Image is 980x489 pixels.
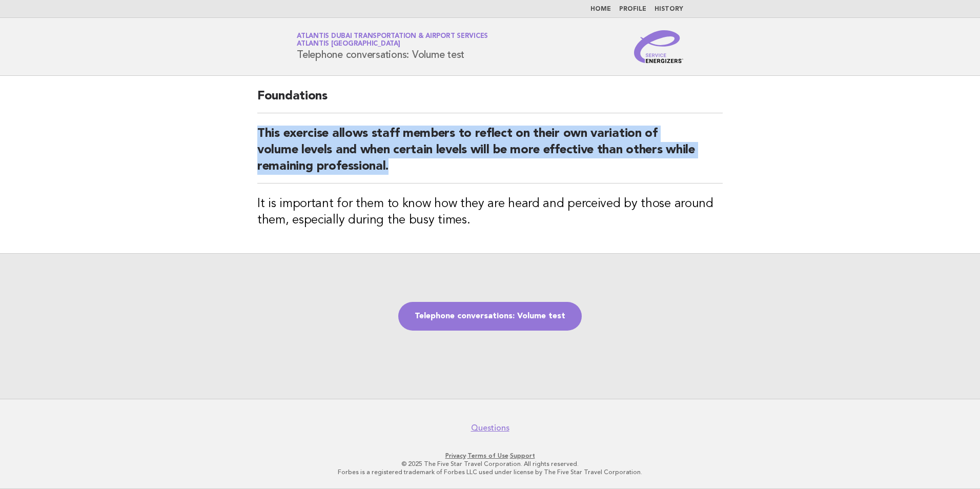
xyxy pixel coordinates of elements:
[398,302,582,331] a: Telephone conversations: Volume test
[467,452,508,459] a: Terms of Use
[176,468,804,476] p: Forbes is a registered trademark of Forbes LLC used under license by The Five Star Travel Corpora...
[297,41,400,48] span: Atlantis [GEOGRAPHIC_DATA]
[619,6,646,12] a: Profile
[471,423,509,433] a: Questions
[655,6,683,12] a: History
[590,6,611,12] a: Home
[176,460,804,468] p: © 2025 The Five Star Travel Corporation. All rights reserved.
[257,126,723,184] h2: This exercise allows staff members to reflect on their own variation of volume levels and when ce...
[445,452,466,459] a: Privacy
[257,196,723,229] h3: It is important for them to know how they are heard and perceived by those around them, especiall...
[176,452,804,460] p: · ·
[257,88,723,113] h2: Foundations
[297,33,488,60] h1: Telephone conversations: Volume test
[297,33,488,47] a: Atlantis Dubai Transportation & Airport ServicesAtlantis [GEOGRAPHIC_DATA]
[634,30,683,63] img: Service Energizers
[510,452,535,459] a: Support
